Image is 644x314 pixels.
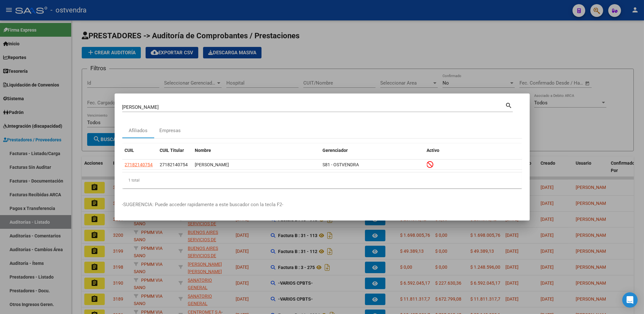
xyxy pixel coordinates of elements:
[122,201,522,208] p: -SUGERENCIA: Puede acceder rapidamente a este buscador con la tecla F2-
[160,162,188,167] span: 27182140754
[122,144,157,157] datatable-header-cell: CUIL
[195,161,318,168] div: [PERSON_NAME]
[195,148,211,153] span: Nombre
[323,162,359,167] span: S81 - OSTVENDRA
[125,162,153,167] span: 27182140754
[157,144,193,157] datatable-header-cell: CUIL Titular
[505,101,513,109] mat-icon: search
[159,127,181,134] div: Empresas
[125,148,134,153] span: CUIL
[622,292,638,308] div: Open Intercom Messenger
[323,148,348,153] span: Gerenciador
[427,148,440,153] span: Activo
[193,144,320,157] datatable-header-cell: Nombre
[122,172,522,188] div: 1 total
[129,127,148,134] div: Afiliados
[160,148,184,153] span: CUIL Titular
[424,144,522,157] datatable-header-cell: Activo
[320,144,424,157] datatable-header-cell: Gerenciador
